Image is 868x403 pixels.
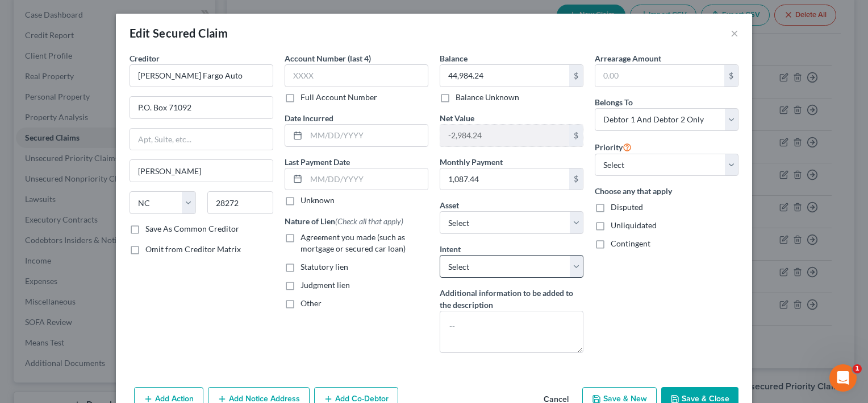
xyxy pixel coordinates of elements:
span: Contingent [611,238,650,248]
label: Priority [595,140,632,154]
span: Judgment lien [301,280,350,290]
span: Agreement you made (such as mortgage or secured car loan) [301,232,406,253]
label: Balance Unknown [456,92,519,103]
iframe: Intercom live chat [829,364,857,392]
div: $ [569,65,583,87]
label: Nature of Lien [285,215,403,227]
div: $ [569,125,583,146]
label: Additional information to be added to the description [440,287,583,311]
span: 1 [853,364,862,373]
input: 0.00 [440,168,569,190]
div: $ [724,65,738,87]
span: Asset [440,200,459,210]
input: MM/DD/YYYY [306,168,428,190]
input: Apt, Suite, etc... [130,129,273,150]
label: Last Payment Date [285,156,350,168]
input: XXXX [285,64,428,87]
label: Date Incurred [285,112,333,124]
input: 0.00 [440,125,569,146]
label: Arrearage Amount [595,52,661,64]
span: Unliquidated [611,220,657,230]
label: Full Account Number [301,92,377,103]
label: Monthly Payment [440,156,503,168]
input: MM/DD/YYYY [306,125,428,146]
input: 0.00 [440,65,569,87]
label: Intent [440,243,461,255]
span: Omit from Creditor Matrix [145,244,241,254]
label: Account Number (last 4) [285,52,371,64]
label: Unknown [301,195,335,206]
input: Enter city... [130,160,273,182]
div: $ [569,168,583,190]
span: Other [301,298,322,308]
label: Net Value [440,112,474,124]
input: Enter address... [130,97,273,118]
input: Enter zip... [207,191,274,214]
label: Balance [440,52,468,64]
span: Statutory lien [301,262,348,272]
input: 0.00 [595,65,724,87]
span: Creditor [130,54,160,63]
input: Search creditor by name... [130,64,273,87]
label: Save As Common Creditor [145,223,239,235]
button: × [731,26,738,40]
span: (Check all that apply) [335,216,403,226]
div: Edit Secured Claim [130,25,228,41]
span: Disputed [611,202,643,212]
span: Belongs To [595,97,633,107]
label: Choose any that apply [595,185,738,197]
